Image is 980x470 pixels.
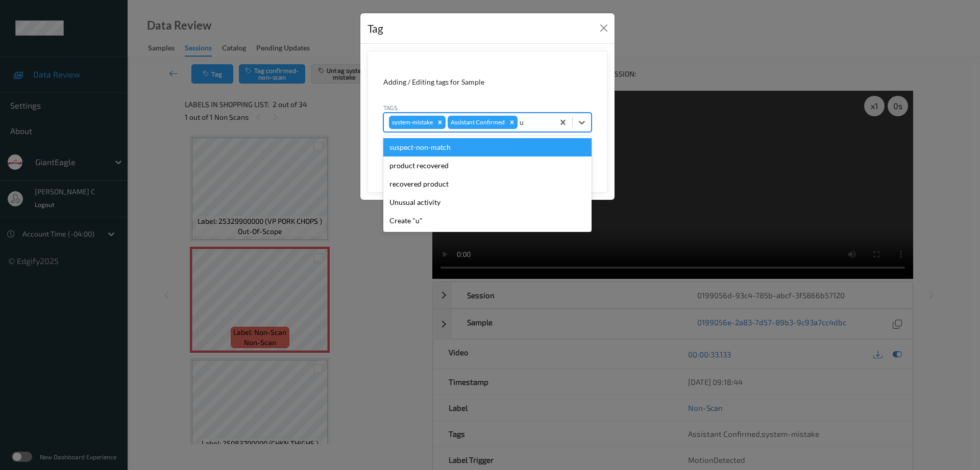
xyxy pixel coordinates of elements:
div: Remove system-mistake [434,116,446,129]
div: Unusual activity [383,193,592,212]
div: Remove Assistant Confirmed [506,116,518,129]
div: system-mistake [389,116,434,129]
div: Create "u" [383,212,592,230]
div: suspect-non-match [383,138,592,156]
div: Assistant Confirmed [448,116,506,129]
label: Tags [383,103,398,112]
div: product recovered [383,156,592,175]
div: recovered product [383,175,592,193]
div: Tag [367,20,383,37]
div: Adding / Editing tags for Sample [383,77,592,87]
button: Close [597,21,611,35]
